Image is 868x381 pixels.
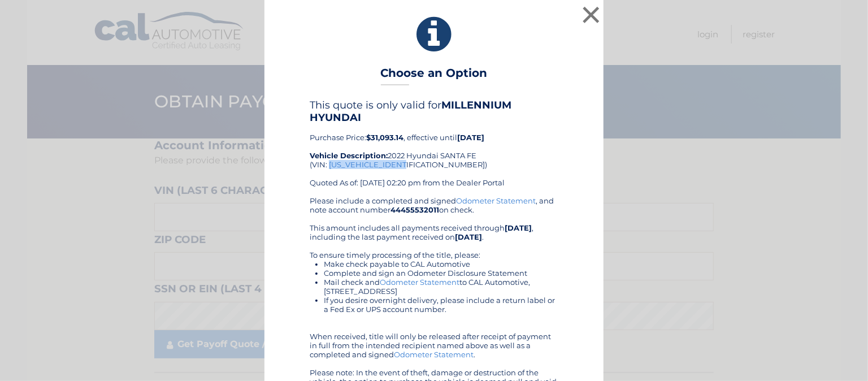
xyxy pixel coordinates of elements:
li: Make check payable to CAL Automotive [324,259,558,269]
a: Odometer Statement [456,196,536,205]
b: [DATE] [505,223,532,232]
a: Odometer Statement [380,278,459,287]
b: [DATE] [457,133,484,142]
b: $31,093.14 [366,133,403,142]
b: [DATE] [455,232,482,241]
button: × [580,3,602,26]
h4: This quote is only valid for [310,99,558,124]
strong: Vehicle Description: [310,151,388,160]
b: MILLENNIUM HYUNDAI [310,99,511,124]
b: 44455532011 [390,205,439,214]
li: If you desire overnight delivery, please include a return label or a Fed Ex or UPS account number. [324,296,558,314]
li: Complete and sign an Odometer Disclosure Statement [324,269,558,278]
a: Odometer Statement [394,350,474,359]
li: Mail check and to CAL Automotive, [STREET_ADDRESS] [324,278,558,296]
h3: Choose an Option [381,66,488,86]
div: Purchase Price: , effective until 2022 Hyundai SANTA FE (VIN: [US_VEHICLE_IDENTIFICATION_NUMBER])... [310,99,558,196]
